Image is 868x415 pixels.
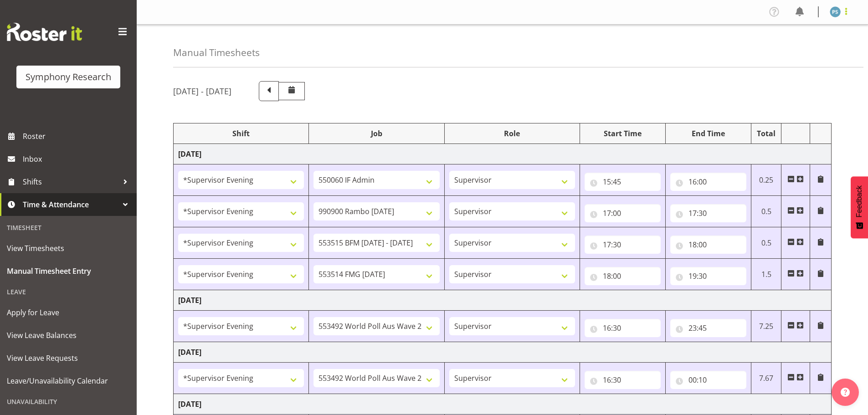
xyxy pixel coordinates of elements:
td: 0.5 [751,196,781,227]
div: Start Time [585,128,661,139]
td: 1.5 [751,259,781,290]
span: View Leave Requests [7,351,130,365]
a: View Timesheets [2,237,134,260]
div: Unavailability [2,392,134,411]
td: [DATE] [174,144,832,164]
span: Feedback [855,185,863,217]
input: Click to select... [670,236,746,254]
span: Apply for Leave [7,306,130,319]
td: [DATE] [174,342,832,363]
input: Click to select... [585,319,661,337]
input: Click to select... [670,173,746,191]
a: Leave/Unavailability Calendar [2,369,134,392]
a: Apply for Leave [2,301,134,324]
input: Click to select... [585,236,661,254]
td: 7.67 [751,363,781,394]
a: View Leave Balances [2,324,134,347]
img: help-xxl-2.png [841,388,850,397]
td: 0.5 [751,227,781,259]
img: Rosterit website logo [7,23,82,41]
div: Total [756,128,777,139]
span: View Leave Balances [7,328,130,342]
span: Manual Timesheet Entry [7,264,130,278]
a: View Leave Requests [2,347,134,369]
input: Click to select... [670,319,746,337]
span: View Timesheets [7,241,130,255]
span: Shifts [23,175,118,189]
button: Feedback - Show survey [851,176,868,238]
td: 0.25 [751,164,781,196]
td: 7.25 [751,311,781,342]
div: Shift [178,128,304,139]
span: Inbox [23,152,132,166]
div: Leave [2,282,134,301]
span: Time & Attendance [23,198,118,211]
input: Click to select... [585,267,661,285]
div: Symphony Research [26,70,111,84]
div: End Time [670,128,746,139]
div: Job [313,128,439,139]
input: Click to select... [585,371,661,389]
div: Timesheet [2,218,134,237]
h5: [DATE] - [DATE] [173,86,231,96]
span: Leave/Unavailability Calendar [7,374,130,388]
td: [DATE] [174,394,832,415]
img: paul-s-stoneham1982.jpg [830,6,841,17]
a: Manual Timesheet Entry [2,260,134,282]
input: Click to select... [585,204,661,222]
td: [DATE] [174,290,832,311]
input: Click to select... [585,173,661,191]
input: Click to select... [670,267,746,285]
div: Role [449,128,575,139]
input: Click to select... [670,204,746,222]
input: Click to select... [670,371,746,389]
span: Roster [23,129,132,143]
h4: Manual Timesheets [173,47,260,58]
